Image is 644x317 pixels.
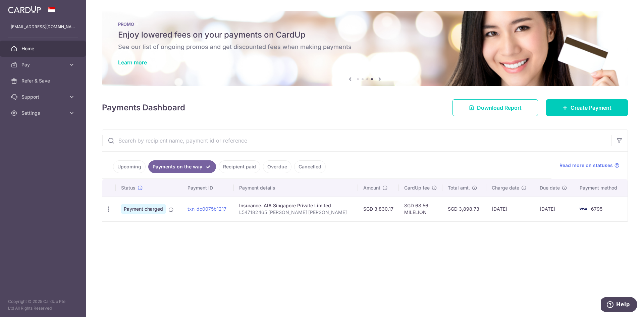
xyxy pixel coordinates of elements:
span: Due date [540,184,560,191]
th: Payment method [574,179,628,197]
input: Search by recipient name, payment id or reference [102,130,611,151]
span: Total amt. [448,184,470,191]
h5: Enjoy lowered fees on your payments on CardUp [118,30,612,40]
p: L547182465 [PERSON_NAME] [PERSON_NAME] [239,209,352,216]
a: Payments on the way [148,160,216,173]
img: Bank Card [576,205,590,213]
span: Read more on statuses [559,162,613,169]
span: Pay [21,61,66,68]
span: Home [21,45,66,52]
img: Latest Promos banner [102,11,628,86]
iframe: Opens a widget where you can find more information [601,297,637,314]
th: Payment details [234,179,358,197]
p: [EMAIL_ADDRESS][DOMAIN_NAME] [11,23,75,30]
h4: Payments Dashboard [102,102,185,114]
span: Settings [21,110,66,116]
span: Support [21,94,66,100]
td: [DATE] [534,197,574,221]
a: Learn more [118,59,147,66]
a: Overdue [263,160,291,173]
span: 6795 [591,206,602,212]
span: CardUp fee [404,184,430,191]
td: [DATE] [486,197,534,221]
img: CardUp [8,5,41,13]
a: Recipient paid [219,160,260,173]
td: SGD 68.56 MILELION [399,197,442,221]
a: Upcoming [113,160,146,173]
span: Create Payment [571,104,611,112]
span: Payment charged [121,204,166,214]
span: Amount [363,184,380,191]
td: SGD 3,830.17 [358,197,399,221]
a: Cancelled [294,160,326,173]
span: Refer & Save [21,77,66,84]
a: Create Payment [546,99,628,116]
span: Download Report [477,104,522,112]
th: Payment ID [182,179,234,197]
span: Status [121,184,136,191]
a: Read more on statuses [559,162,620,169]
a: Download Report [452,99,538,116]
div: Insurance. AIA Singapore Private Limited [239,202,352,209]
p: PROMO [118,21,612,27]
h6: See our list of ongoing promos and get discounted fees when making payments [118,43,612,51]
span: Charge date [492,184,519,191]
td: SGD 3,898.73 [442,197,487,221]
a: txn_dc0075b1217 [187,206,226,212]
